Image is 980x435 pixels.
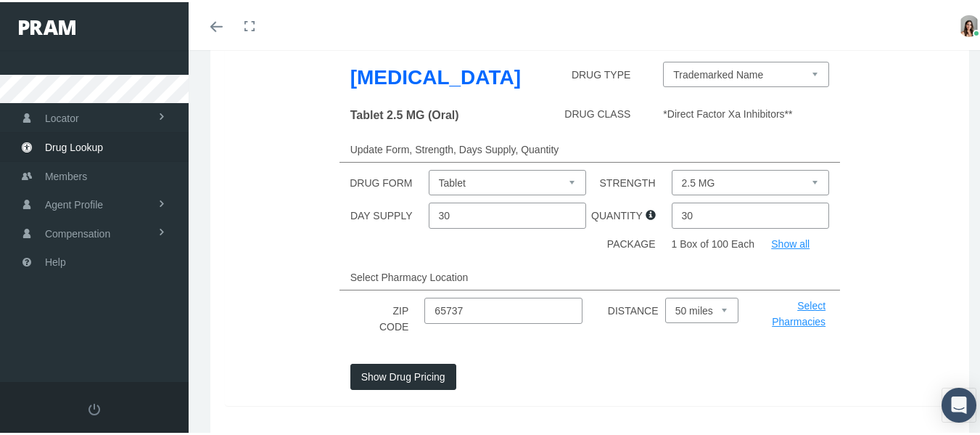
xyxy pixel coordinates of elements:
img: PRAM_20_x_78.png [19,18,75,33]
label: DRUG FORM [350,168,423,193]
span: Members [45,160,87,188]
a: Select Pharmacies [772,298,825,325]
label: STRENGTH [600,168,667,193]
input: Zip Code [424,296,582,322]
label: PACKAGE [607,234,667,254]
label: DISTANCE [608,296,670,321]
label: QUANTITY [591,200,666,226]
a: Show all [771,236,810,248]
button: Show Drug Pricing [350,362,456,388]
span: Compensation [45,218,110,245]
label: Tablet 2.5 MG (Oral) [350,104,459,122]
label: *Direct Factor Xa Inhibitors** [663,104,792,120]
label: Update Form, Strength, Days Supply, Quantity [350,134,570,160]
img: S_Profile_Picture_1109.jpeg [958,13,980,35]
label: Select Pharmacy Location [350,262,479,288]
span: Help [45,246,66,274]
label: [MEDICAL_DATA] [350,60,521,92]
label: DAY SUPPLY [350,200,424,226]
label: 1 Box of 100 Each [672,234,754,250]
label: DRUG TYPE [572,60,641,85]
span: Agent Profile [45,189,103,216]
label: DRUG CLASS [564,104,641,124]
div: Open Intercom Messenger [942,386,976,420]
span: Drug Lookup [45,131,103,159]
span: Locator [45,102,79,130]
label: ZIP CODE [374,296,420,337]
